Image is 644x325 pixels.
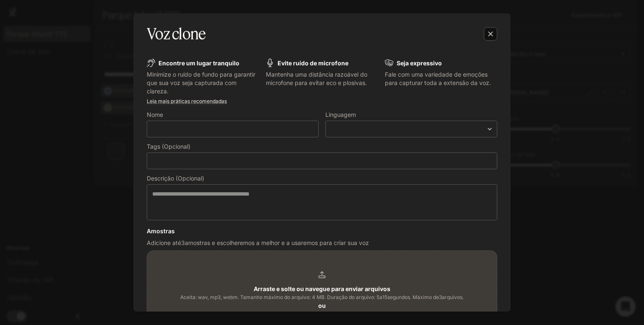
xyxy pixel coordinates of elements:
[180,294,375,300] font: Aceita: wav, mp3, webm. Tamanho máximo do arquivo: 4 MB. Duração do arquivo:
[147,227,175,235] font: Amostras
[147,239,181,246] font: Adicione até
[147,71,255,95] font: Minimize o ruído de fundo para garantir que sua voz seja capturada com clareza.
[382,294,387,300] font: 15
[185,239,369,246] font: amostras e escolheremos a melhor e a usaremos para criar sua voz
[379,294,382,300] font: a
[326,125,497,133] div: ​
[387,294,439,300] font: segundos. Máximo de
[442,294,464,300] font: arquivos.
[181,239,185,246] font: 3
[397,59,442,67] font: Seja expressivo
[254,285,390,292] font: Arraste e solte ou navegue para enviar arquivos
[147,143,190,150] font: Tags (Opcional)
[318,302,326,309] font: ou
[377,294,379,300] font: 5
[158,59,239,67] font: Encontre um lugar tranquilo
[266,71,367,86] font: Mantenha uma distância razoável do microfone para evitar eco e plosivas.
[278,59,348,67] font: Evite ruído de microfone
[147,24,206,44] font: Voz clone
[147,175,204,182] font: Descrição (Opcional)
[147,111,163,118] font: Nome
[439,294,442,300] font: 3
[325,111,356,118] font: Linguagem
[385,71,491,86] font: Fale com uma variedade de emoções para capturar toda a extensão da voz.
[147,98,227,104] a: Leia mais práticas recomendadas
